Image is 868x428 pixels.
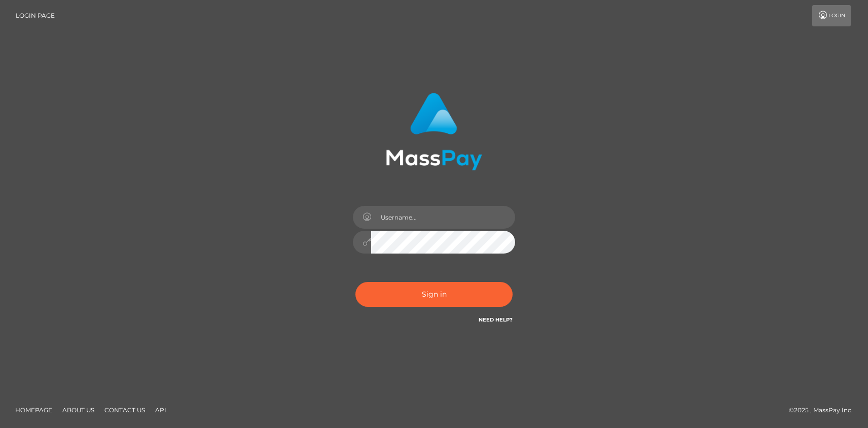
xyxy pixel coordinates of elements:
a: Contact Us [100,402,149,418]
button: Sign in [355,282,513,307]
input: Username... [371,206,515,229]
a: About Us [58,402,98,418]
a: Login Page [16,5,55,26]
a: API [151,402,170,418]
a: Homepage [11,402,56,418]
img: MassPay Login [386,93,482,170]
a: Need Help? [479,316,513,323]
div: © 2025 , MassPay Inc. [789,405,860,416]
a: Login [812,5,851,26]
